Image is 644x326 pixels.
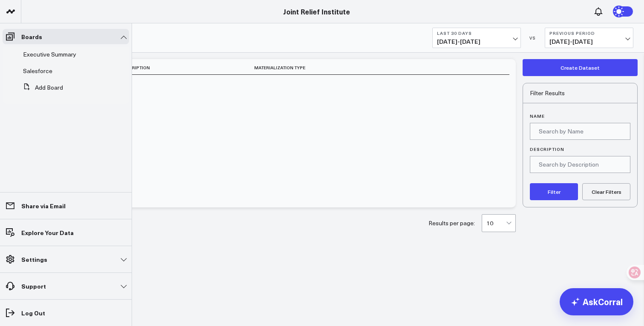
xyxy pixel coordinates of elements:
p: Settings [21,256,47,263]
button: Previous Period[DATE]-[DATE] [545,28,633,48]
th: Materialization Type [254,61,482,75]
p: Share via Email [21,202,66,209]
button: Filter [530,183,578,200]
p: Explore Your Data [21,229,74,236]
a: AskCorral [560,288,633,315]
span: Salesforce [23,67,52,75]
span: [DATE] - [DATE] [437,38,516,45]
div: 10 [486,220,506,227]
span: Executive Summary [23,50,76,58]
th: Description [120,61,255,75]
button: Last 30 Days[DATE]-[DATE] [432,28,521,48]
button: Add Board [20,80,63,95]
a: Executive Summary [23,51,76,58]
p: Boards [21,33,42,40]
button: Create Dataset [523,59,638,76]
a: Salesforce [23,68,52,74]
button: Clear Filters [582,183,630,200]
label: Name [530,113,630,119]
div: VS [525,35,540,40]
a: Log Out [3,305,129,320]
p: Log Out [21,309,45,316]
input: Search by Name [530,123,630,140]
span: [DATE] - [DATE] [549,38,629,45]
div: Filter Results [523,83,637,103]
label: Description [530,147,630,152]
b: Last 30 Days [437,31,516,36]
a: Joint Relief Institute [283,7,350,16]
b: Previous Period [549,31,629,36]
input: Search by Description [530,156,630,173]
div: Results per page: [428,220,475,226]
p: Support [21,283,46,289]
